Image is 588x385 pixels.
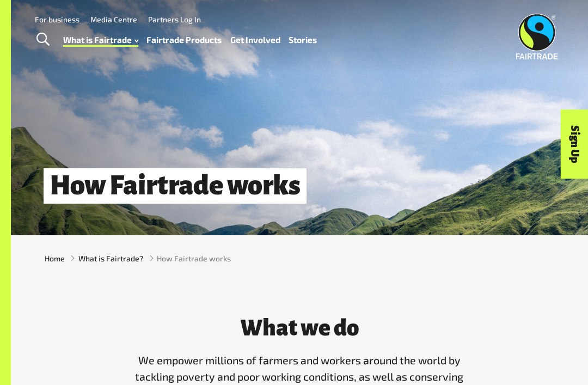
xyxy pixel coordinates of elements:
a: Toggle Search [29,26,56,53]
a: Fairtrade Products [146,32,222,47]
h3: What we do [132,316,467,340]
a: Media Centre [90,15,137,24]
span: How Fairtrade works [157,253,231,264]
a: Home [45,253,65,264]
a: What is Fairtrade [63,32,138,47]
img: Fairtrade Australia New Zealand logo [516,14,558,59]
h1: How Fairtrade works [44,168,307,204]
a: Stories [289,32,317,47]
a: Partners Log In [148,15,201,24]
a: For business [35,15,79,24]
a: Get Involved [230,32,280,47]
a: What is Fairtrade? [78,253,143,264]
